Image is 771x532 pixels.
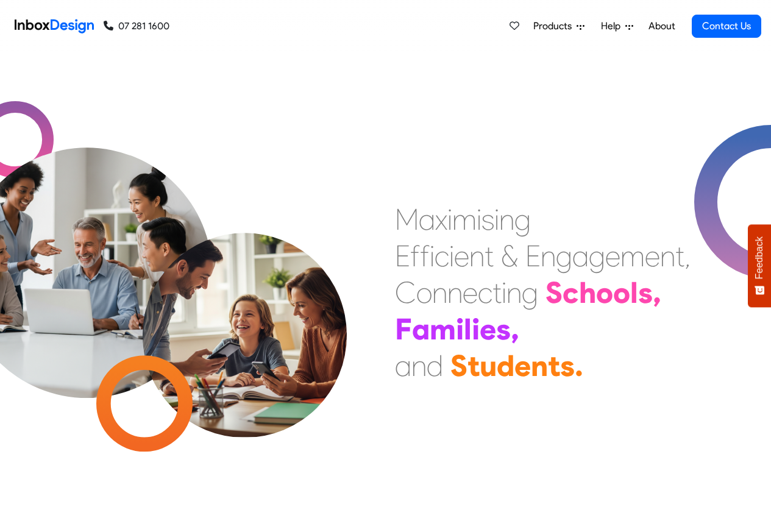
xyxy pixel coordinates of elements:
div: n [447,274,463,311]
div: Maximising Efficient & Engagement, Connecting Schools, Families, and Students. [395,201,691,384]
div: m [620,238,645,274]
div: C [395,274,416,311]
div: n [469,238,485,274]
div: & [501,238,518,274]
div: c [435,238,449,274]
div: c [563,274,579,311]
div: t [485,238,494,274]
div: i [447,201,452,238]
div: m [430,311,456,347]
div: n [432,274,447,311]
div: s [481,201,494,238]
div: m [452,201,477,238]
div: a [419,201,435,238]
div: i [456,311,464,347]
div: n [660,238,675,274]
a: 07 281 1600 [104,19,169,34]
div: e [463,274,478,311]
div: n [499,201,514,238]
div: E [525,238,541,274]
div: F [395,311,412,347]
div: i [430,238,435,274]
div: o [596,274,613,311]
div: , [653,274,661,311]
div: i [449,238,454,274]
span: Help [601,19,625,34]
div: , [511,311,519,347]
div: e [645,238,660,274]
div: i [494,201,499,238]
div: a [572,238,589,274]
div: i [477,201,481,238]
div: , [684,238,691,274]
div: d [497,347,514,384]
div: o [613,274,630,311]
div: h [579,274,596,311]
div: g [522,274,538,311]
div: g [514,201,531,238]
span: Products [533,19,577,34]
div: S [545,274,563,311]
div: e [454,238,469,274]
div: g [556,238,572,274]
div: g [589,238,605,274]
a: About [645,14,678,38]
div: a [412,311,430,347]
div: s [638,274,653,311]
div: n [531,347,548,384]
div: S [450,347,467,384]
div: a [395,347,411,384]
div: M [395,201,419,238]
div: . [575,347,583,384]
div: x [435,201,447,238]
div: i [472,311,480,347]
a: Products [528,14,589,38]
div: t [548,347,560,384]
div: t [675,238,684,274]
div: s [560,347,575,384]
div: o [416,274,432,311]
a: Help [596,14,638,38]
div: t [467,347,480,384]
span: Feedback [754,236,765,279]
div: e [605,238,620,274]
div: l [464,311,472,347]
div: u [480,347,497,384]
button: Feedback - Show survey [748,224,771,307]
div: n [411,347,427,384]
div: e [514,347,531,384]
div: t [492,274,502,311]
div: f [420,238,430,274]
div: d [427,347,443,384]
div: s [496,311,511,347]
div: i [502,274,506,311]
a: Contact Us [692,15,761,38]
div: f [410,238,420,274]
div: e [480,311,496,347]
div: E [395,238,410,274]
div: c [478,274,492,311]
div: n [541,238,556,274]
div: n [506,274,522,311]
img: parents_with_child.png [117,182,372,438]
div: l [630,274,638,311]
